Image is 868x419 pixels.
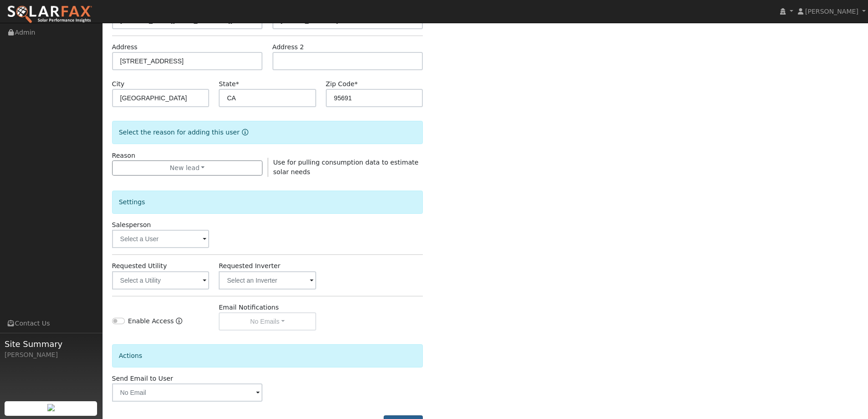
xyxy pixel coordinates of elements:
[219,261,280,271] label: Requested Inverter
[112,374,173,383] label: Send Email to User
[240,129,248,136] a: Reason for new user
[176,316,182,331] a: Enable Access
[112,42,138,52] label: Address
[112,151,135,160] label: Reason
[112,121,423,144] div: Select the reason for adding this user
[112,261,167,271] label: Requested Utility
[112,220,151,230] label: Salesperson
[272,42,304,52] label: Address 2
[112,160,263,176] button: New lead
[219,79,239,89] label: State
[112,271,210,290] input: Select a Utility
[112,230,210,248] input: Select a User
[273,159,419,176] span: Use for pulling consumption data to estimate solar needs
[326,79,358,89] label: Zip Code
[112,344,423,367] div: Actions
[7,5,92,24] img: SolarFax
[219,271,316,290] input: Select an Inverter
[236,80,239,88] span: Required
[354,80,358,88] span: Required
[5,338,98,350] span: Site Summary
[112,79,125,89] label: City
[47,404,55,411] img: retrieve
[112,191,423,214] div: Settings
[5,350,98,360] div: [PERSON_NAME]
[219,303,279,312] label: Email Notifications
[112,383,263,402] input: No Email
[128,316,174,326] label: Enable Access
[805,8,858,15] span: [PERSON_NAME]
